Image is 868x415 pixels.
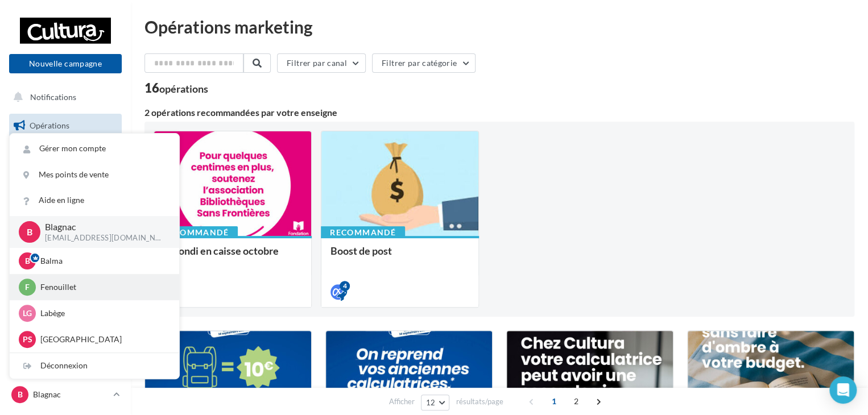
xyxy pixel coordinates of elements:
[144,108,854,117] div: 2 opérations recommandées par votre enseigne
[163,245,302,268] div: Arrondi en caisse octobre
[10,162,179,188] a: Mes points de vente
[40,281,166,293] p: Fenouillet
[277,53,366,73] button: Filtrer par canal
[456,396,503,407] span: résultats/page
[27,225,32,238] span: B
[40,334,166,345] p: [GEOGRAPHIC_DATA]
[159,84,208,94] div: opérations
[23,308,32,319] span: Lg
[154,226,238,239] div: Recommandé
[545,392,563,410] span: 1
[389,396,415,407] span: Afficher
[421,395,450,410] button: 12
[23,334,32,345] span: Ps
[7,200,124,223] a: Médiathèque
[7,227,124,251] a: Calendrier
[10,353,179,379] div: Déconnexion
[40,308,166,319] p: Labège
[30,121,69,130] span: Opérations
[33,389,109,400] p: Blagnac
[9,54,122,73] button: Nouvelle campagne
[25,255,30,267] span: B
[45,221,161,234] p: Blagnac
[7,142,124,166] a: Boîte de réception1
[144,82,208,94] div: 16
[330,245,469,268] div: Boost de post
[7,85,119,109] button: Notifications
[10,136,179,161] a: Gérer mon compte
[340,281,350,291] div: 4
[372,53,476,73] button: Filtrer par catégorie
[567,392,585,410] span: 2
[144,18,854,35] div: Opérations marketing
[7,114,124,138] a: Opérations
[9,384,122,405] a: B Blagnac
[7,171,124,195] a: Campagnes
[40,255,166,267] p: Balma
[321,226,405,239] div: Recommandé
[426,398,436,407] span: 12
[10,188,179,213] a: Aide en ligne
[45,233,161,243] p: [EMAIL_ADDRESS][DOMAIN_NAME]
[30,92,76,102] span: Notifications
[829,376,857,404] div: Open Intercom Messenger
[25,281,30,293] span: F
[18,389,23,400] span: B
